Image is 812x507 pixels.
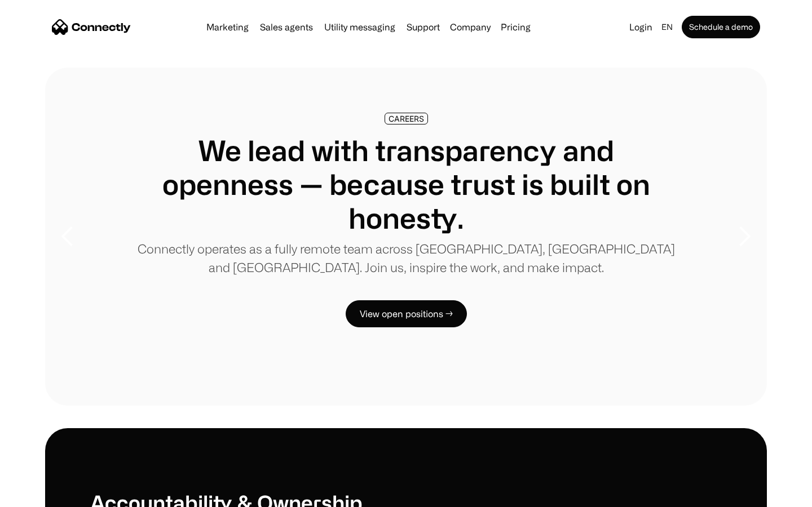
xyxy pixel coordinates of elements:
a: Schedule a demo [682,16,760,38]
a: Sales agents [255,23,317,32]
a: Support [402,23,444,32]
ul: Language list [23,487,68,503]
a: View open positions → [346,300,467,327]
div: en [661,19,673,35]
a: Login [625,19,657,35]
a: Marketing [202,23,253,32]
a: Pricing [496,23,535,32]
h1: We lead with transparency and openness — because trust is built on honesty. [135,134,677,235]
div: Company [450,19,491,35]
div: CAREERS [389,114,424,123]
aside: Language selected: English [11,486,68,503]
p: Connectly operates as a fully remote team across [GEOGRAPHIC_DATA], [GEOGRAPHIC_DATA] and [GEOGRA... [135,239,677,277]
a: Utility messaging [320,23,400,32]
